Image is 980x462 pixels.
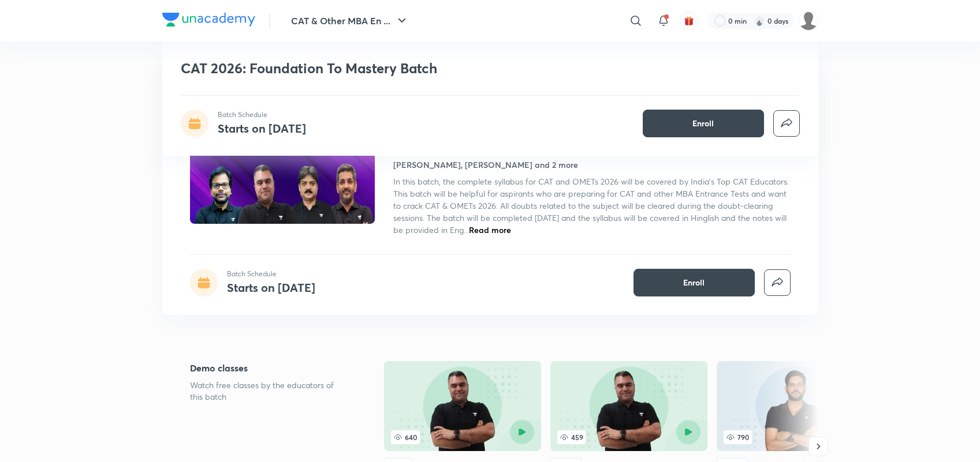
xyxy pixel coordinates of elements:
[181,60,633,77] h1: CAT 2026: Foundation To Mastery Batch
[680,12,698,30] button: avatar
[227,269,315,279] p: Batch Schedule
[724,430,752,444] span: 790
[218,121,306,136] h4: Starts on [DATE]
[162,13,255,27] img: Company Logo
[684,16,694,26] img: avatar
[754,15,765,27] img: streak
[188,119,376,225] img: Thumbnail
[634,269,755,296] button: Enroll
[190,380,347,403] p: Watch free classes by the educators of this batch
[557,430,586,444] span: 459
[643,110,764,137] button: Enroll
[799,11,818,31] img: Coolm
[190,361,347,375] h5: Demo classes
[391,430,420,444] span: 640
[469,224,511,235] span: Read more
[218,110,306,120] p: Batch Schedule
[393,176,789,235] span: In this batch, the complete syllabus for CAT and OMETs 2026 will be covered by India's Top CAT Ed...
[393,159,578,171] h4: [PERSON_NAME], [PERSON_NAME] and 2 more
[683,277,705,288] span: Enroll
[227,280,315,295] h4: Starts on [DATE]
[162,13,255,29] a: Company Logo
[284,9,416,32] button: CAT & Other MBA En ...
[692,118,714,129] span: Enroll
